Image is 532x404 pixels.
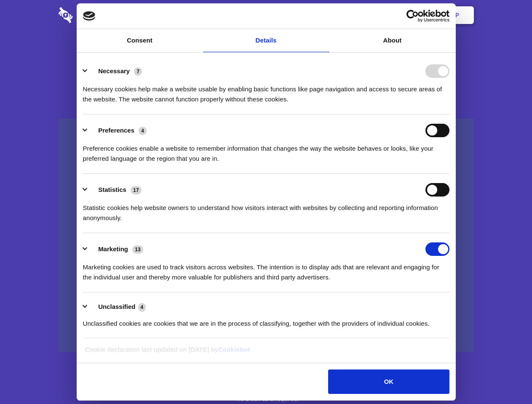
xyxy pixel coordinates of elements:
button: Necessary (7) [83,64,147,78]
button: OK [328,369,449,394]
a: Cookiebot [218,346,250,353]
a: Consent [77,29,203,52]
a: About [329,29,456,52]
label: Necessary [98,67,130,74]
img: logo [83,11,96,21]
span: 4 [139,127,147,135]
a: Usercentrics Cookiebot - opens in a new window [376,10,449,22]
a: Contact [342,2,380,28]
iframe: Drift Widget Chat Controller [490,362,522,394]
span: 13 [132,245,143,254]
h1: Eliminate Slack Data Loss. [59,38,474,68]
img: logo-wordmark-white-trans-d4663122ce5f474addd5e946df7df03e33cb6a1c49d2221995e7729f52c070b2.svg [59,7,131,23]
button: Marketing (13) [83,242,149,256]
div: Marketing cookies are used to track visitors across websites. The intention is to display ads tha... [83,256,449,282]
span: 7 [134,67,142,76]
button: Preferences (4) [83,124,152,137]
a: Details [203,29,329,52]
span: 17 [131,186,142,194]
label: Preferences [98,127,134,134]
a: Wistia video thumbnail [59,119,474,352]
div: Preference cookies enable a website to remember information that changes the way the website beha... [83,137,449,164]
label: Marketing [98,245,128,252]
span: 4 [138,303,146,311]
div: Cookie declaration last updated on [DATE] by [79,345,453,361]
button: Statistics (17) [83,183,147,197]
div: Necessary cookies help make a website usable by enabling basic functions like page navigation and... [83,78,449,104]
a: Pricing [247,2,284,28]
h4: Auto-redaction of sensitive data, encrypted data sharing and self-destructing private chats. Shar... [59,77,474,104]
div: Statistic cookies help website owners to understand how visitors interact with websites by collec... [83,197,449,223]
label: Statistics [98,186,126,193]
a: Login [382,2,419,28]
div: Unclassified cookies are cookies that we are in the process of classifying, together with the pro... [83,312,449,329]
button: Unclassified (4) [83,302,151,312]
